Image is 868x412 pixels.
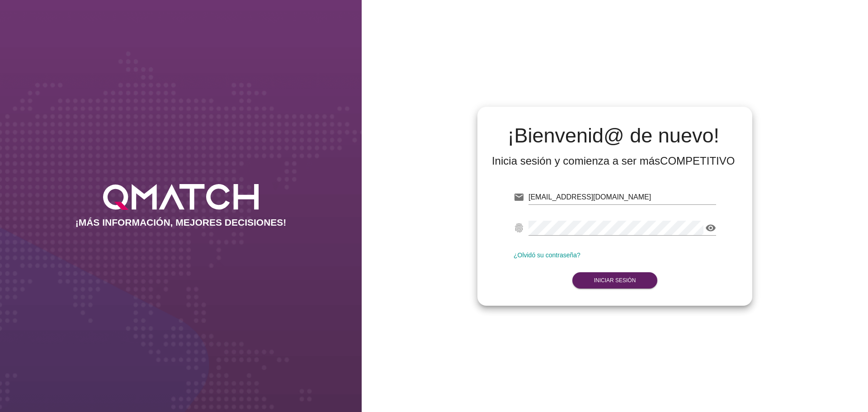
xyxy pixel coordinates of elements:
i: fingerprint [514,223,524,233]
i: visibility [705,223,716,233]
h2: ¡Bienvenid@ de nuevo! [492,125,735,147]
button: Iniciar Sesión [572,272,658,289]
input: E-mail [528,190,716,204]
div: Inicia sesión y comienza a ser más [492,154,735,168]
strong: COMPETITIVO [660,155,735,167]
i: email [514,192,524,203]
h2: ¡MÁS INFORMACIÓN, MEJORES DECISIONES! [75,217,287,228]
a: ¿Olvidó su contraseña? [514,251,580,259]
strong: Iniciar Sesión [594,277,636,284]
